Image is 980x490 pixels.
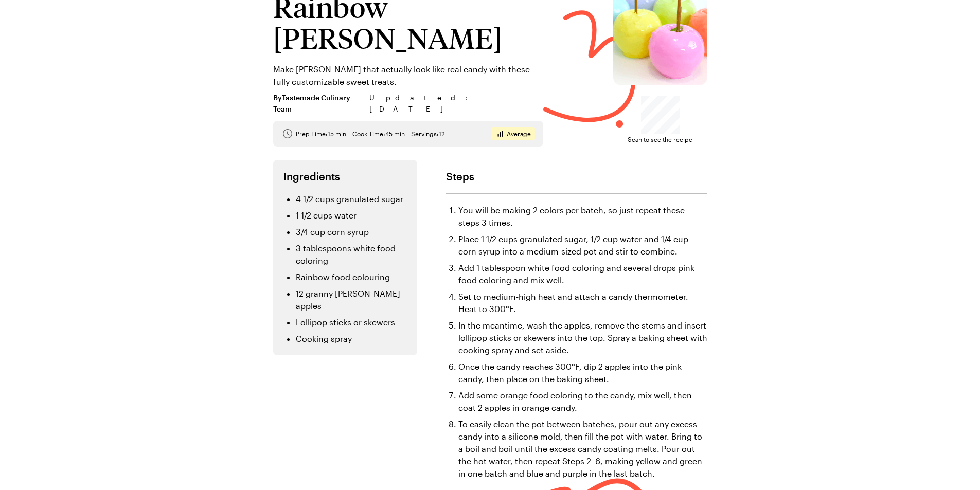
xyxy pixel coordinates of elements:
li: Once the candy reaches 300°F, dip 2 apples into the pink candy, then place on the baking sheet. [458,360,707,385]
span: Prep Time: 15 min [296,130,346,138]
span: Scan to see the recipe [628,134,692,144]
li: Cooking spray [296,333,407,345]
span: Average [507,130,531,138]
h2: Steps [446,170,707,183]
li: 3 tablespoons white food coloring [296,242,407,267]
li: Add some orange food coloring to the candy, mix well, then coat 2 apples in orange candy. [458,389,707,414]
li: To easily clean the pot between batches, pour out any excess candy into a silicone mold, then fil... [458,418,707,480]
li: 3/4 cup corn syrup [296,226,407,238]
li: Add 1 tablespoon white food coloring and several drops pink food coloring and mix well. [458,262,707,286]
li: 1 1/2 cups water [296,209,407,222]
li: 12 granny [PERSON_NAME] apples [296,287,407,312]
span: Servings: 12 [411,130,445,138]
li: You will be making 2 colors per batch, so just repeat these steps 3 times. [458,204,707,229]
h2: Ingredients [283,170,407,183]
li: Set to medium-high heat and attach a candy thermometer. Heat to 300°F. [458,291,707,315]
li: Place 1 1/2 cups granulated sugar, 1/2 cup water and 1/4 cup corn syrup into a medium-sized pot a... [458,233,707,258]
span: Updated : [DATE] [369,92,543,115]
span: By Tastemade Culinary Team [273,92,363,115]
li: In the meantime, wash the apples, remove the stems and insert lollipop sticks or skewers into the... [458,319,707,356]
p: Make [PERSON_NAME] that actually look like real candy with these fully customizable sweet treats. [273,63,543,88]
span: Cook Time: 45 min [352,130,405,138]
li: 4 1/2 cups granulated sugar [296,193,407,205]
li: Rainbow food colouring [296,271,407,283]
li: Lollipop sticks or skewers [296,316,407,329]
